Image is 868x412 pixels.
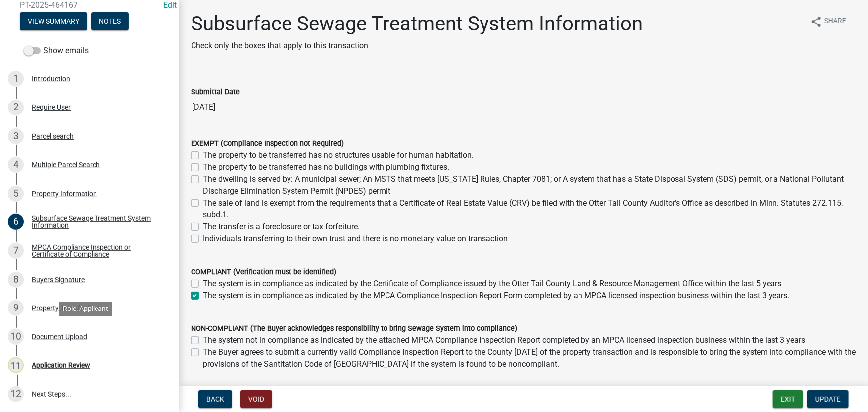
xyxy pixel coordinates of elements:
div: 1 [8,71,24,87]
div: Property Information [32,190,97,197]
label: NON-COMPLIANT (The Buyer acknowledges responsibility to bring Sewage System into compliance) [191,325,517,332]
button: Back [198,390,232,408]
button: shareShare [802,12,854,31]
wm-modal-confirm: Notes [91,18,129,26]
label: COMPLIANT (Verification must be identified) [191,269,336,276]
label: The sale of land is exempt from the requirements that a Certificate of Real Estate Value (CRV) be... [203,197,856,221]
wm-modal-confirm: Summary [20,18,87,26]
div: 12 [8,386,24,402]
span: PT-2025-464167 [20,0,159,10]
label: EXEMPT (Compliance Inspection not Required) [191,140,344,147]
div: Document Upload [32,333,87,340]
wm-modal-confirm: Edit Application Number [163,0,177,10]
p: Check only the boxes that apply to this transaction [191,40,643,52]
div: Property Transfer Form [32,305,104,311]
div: 6 [8,214,24,230]
h1: Subsurface Sewage Treatment System Information [191,12,643,36]
label: The dwelling is served by: A municipal sewer; An MSTS that meets [US_STATE] Rules, Chapter 7081; ... [203,173,856,197]
div: Buyers Signature [32,276,85,283]
label: The system not in compliance as indicated by the attached MPCA Compliance Inspection Report compl... [203,334,805,346]
div: Subsurface Sewage Treatment System Information [32,215,163,229]
span: Back [206,395,224,403]
label: The property to be transferred has no structures usable for human habitation. [203,149,474,161]
div: 3 [8,128,24,144]
div: Introduction [32,75,70,82]
span: Share [824,16,846,28]
div: 2 [8,100,24,115]
div: Multiple Parcel Search [32,161,100,168]
div: 10 [8,329,24,345]
button: Exit [773,390,803,408]
i: share [810,16,822,28]
label: The transfer is a foreclosure or tax forfeiture. [203,221,360,233]
label: The system is in compliance as indicated by the MPCA Compliance Inspection Report Form completed ... [203,290,789,302]
button: Update [807,390,849,408]
div: MPCA Compliance Inspection or Certificate of Compliance [32,244,163,258]
div: 4 [8,157,24,173]
span: Update [815,395,841,403]
div: 9 [8,300,24,316]
button: Notes [91,12,129,30]
div: 11 [8,357,24,373]
div: 7 [8,243,24,259]
div: Application Review [32,362,90,369]
label: Submittal Date [191,89,240,96]
div: Parcel search [32,133,74,140]
label: Individuals transferring to their own trust and there is no monetary value on transaction [203,233,508,245]
button: View Summary [20,12,87,30]
div: 8 [8,272,24,288]
label: The property to be transferred has no buildings with plumbing fixtures. [203,161,449,173]
a: Edit [163,0,177,10]
div: 5 [8,186,24,202]
label: The Buyer agrees to submit a currently valid Compliance Inspection Report to the County [DATE] of... [203,346,856,370]
label: Show emails [24,45,89,57]
label: The system is in compliance as indicated by the Certificate of Compliance issued by the Otter Tai... [203,278,781,290]
div: Role: Applicant [59,302,112,316]
button: Void [240,390,272,408]
div: Require User [32,104,71,111]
